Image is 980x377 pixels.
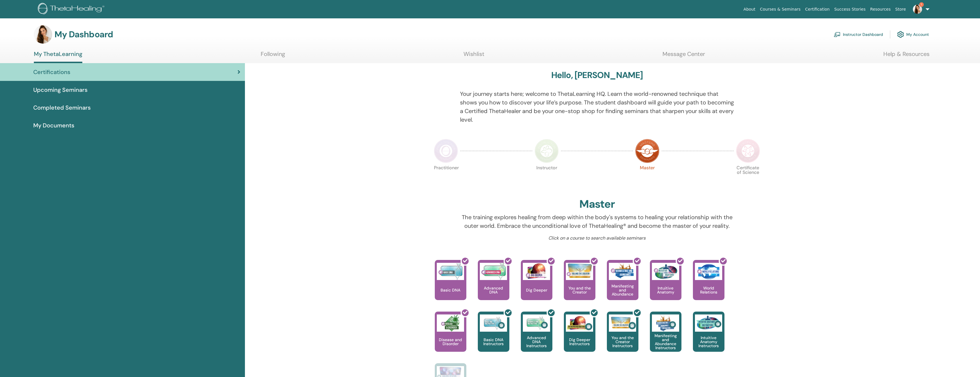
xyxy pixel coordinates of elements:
a: Manifesting and Abundance Instructors Manifesting and Abundance Instructors [650,312,681,363]
img: Basic DNA Instructors [480,314,507,332]
p: Intuitive Anatomy [650,286,681,294]
p: Master [635,166,659,190]
a: Basic DNA Basic DNA [435,260,466,312]
img: Basic DNA [437,263,464,280]
p: Advanced DNA Instructors [521,336,552,348]
a: Message Center [663,50,705,62]
img: Certificate of Science [736,139,760,163]
a: Manifesting and Abundance Manifesting and Abundance [607,260,638,312]
img: Manifesting and Abundance [609,263,636,280]
img: cog.svg [897,30,904,39]
img: default.jpg [913,5,922,14]
p: Dig Deeper [524,288,550,292]
a: You and the Creator Instructors You and the Creator Instructors [607,312,638,363]
img: You and the Creator [566,263,593,279]
a: Store [893,4,908,15]
img: You and the Creator Instructors [609,314,636,332]
img: Advanced DNA [480,263,507,280]
img: Intuitive Anatomy [652,263,679,280]
a: Dig Deeper Instructors Dig Deeper Instructors [564,312,595,363]
h3: My Dashboard [54,29,113,40]
p: Practitioner [434,166,458,190]
h2: Master [579,198,615,211]
img: logo.png [38,3,106,16]
p: The training explores healing from deep within the body's systems to healing your relationship wi... [460,213,734,230]
p: Disease and Disorder [435,338,466,346]
a: World Relations World Relations [693,260,724,312]
span: My Documents [33,121,74,130]
img: Instructor [535,139,559,163]
a: Intuitive Anatomy Instructors Intuitive Anatomy Instructors [693,312,724,363]
span: Completed Seminars [33,103,91,112]
img: Dig Deeper Instructors [566,314,593,332]
a: Wishlist [463,50,484,62]
a: About [741,4,757,15]
span: Certifications [33,68,70,76]
a: My ThetaLearning [34,50,82,63]
img: Practitioner [434,139,458,163]
img: chalkboard-teacher.svg [834,32,841,37]
img: Advanced DNA Instructors [523,314,550,332]
a: Courses & Seminars [758,4,803,15]
a: Advanced DNA Instructors Advanced DNA Instructors [521,312,552,363]
img: World Relations [695,263,722,280]
p: Dig Deeper Instructors [564,338,595,346]
a: Disease and Disorder Disease and Disorder [435,312,466,363]
p: Manifesting and Abundance Instructors [650,334,681,350]
p: Basic DNA Instructors [478,338,509,346]
img: Dig Deeper [523,263,550,280]
a: Basic DNA Instructors Basic DNA Instructors [478,312,509,363]
p: You and the Creator Instructors [607,336,638,348]
p: Manifesting and Abundance [607,284,638,296]
a: Resources [868,4,893,15]
img: Manifesting and Abundance Instructors [652,314,679,332]
span: 1 [919,2,924,7]
a: Help & Resources [883,50,930,62]
p: World Relations [693,286,724,294]
img: Intuitive Anatomy Instructors [695,314,722,332]
p: You and the Creator [564,286,595,294]
h3: Hello, [PERSON_NAME] [551,70,643,80]
a: Instructor Dashboard [834,28,883,41]
a: Success Stories [832,4,868,15]
p: Click on a course to search available seminars [460,235,734,242]
p: Certificate of Science [736,166,760,190]
a: Certification [803,4,832,15]
a: Following [261,50,285,62]
img: default.jpg [34,25,52,44]
p: Advanced DNA [478,286,509,294]
a: Dig Deeper Dig Deeper [521,260,552,312]
span: Upcoming Seminars [33,85,87,94]
a: You and the Creator You and the Creator [564,260,595,312]
p: Your journey starts here; welcome to ThetaLearning HQ. Learn the world-renowned technique that sh... [460,90,734,124]
img: Master [635,139,659,163]
a: Intuitive Anatomy Intuitive Anatomy [650,260,681,312]
p: Instructor [535,166,559,190]
img: Disease and Disorder [437,314,464,332]
p: Intuitive Anatomy Instructors [693,336,724,348]
a: Advanced DNA Advanced DNA [478,260,509,312]
a: My Account [897,28,929,41]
